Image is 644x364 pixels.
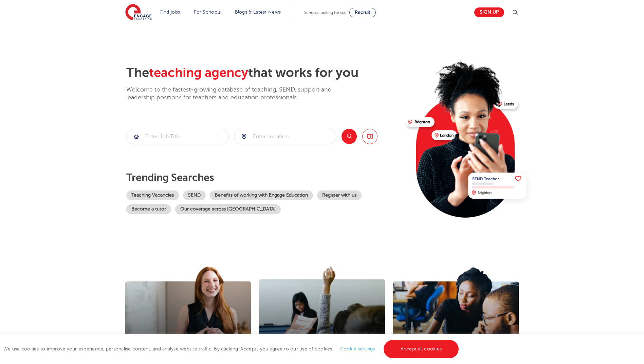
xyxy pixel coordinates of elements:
a: Cookie settings [340,346,375,351]
p: Welcome to the fastest-growing database of teaching, SEND, support and leadership positions for t... [126,86,350,102]
a: Benefits of working with Engage Education [210,190,313,200]
a: Teaching Vacancies [126,190,179,200]
input: Submit [127,129,228,144]
span: Schools looking for staff [304,10,348,15]
span: Recruit [355,10,370,15]
button: Search [342,129,357,144]
span: teaching agency [149,65,248,80]
a: Accept all cookies [384,340,459,358]
a: Find jobs [160,9,180,15]
p: Trending searches [126,171,400,184]
a: Our coverage across [GEOGRAPHIC_DATA] [175,204,281,214]
a: Recruit [349,8,376,17]
a: Register with us [317,190,362,200]
div: Submit [126,129,229,144]
a: Blogs & Latest News [235,9,281,15]
a: Become a tutor [126,204,171,214]
div: Submit [234,129,336,144]
img: Engage Education [125,4,152,21]
span: We use cookies to improve your experience, personalise content, and analyse website traffic. By c... [3,346,460,351]
a: For Schools [194,9,221,15]
a: SEND [183,190,206,200]
h2: The that works for you [126,65,400,81]
input: Submit [234,129,336,144]
a: Sign up [474,7,504,17]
